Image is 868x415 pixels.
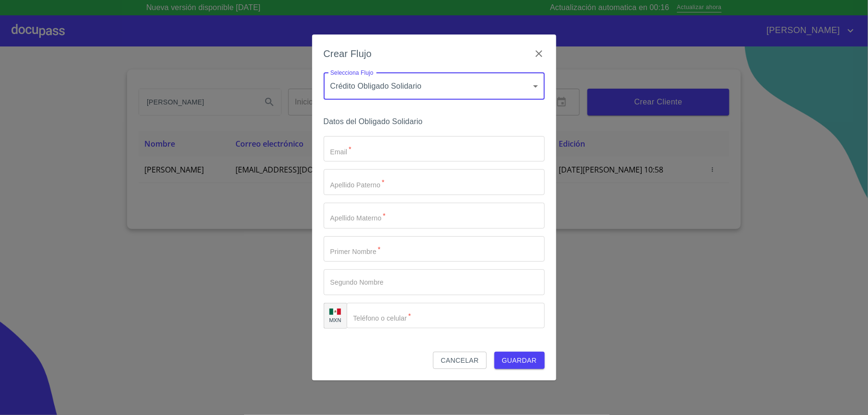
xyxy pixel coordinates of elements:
[433,352,486,369] button: Cancelar
[329,309,341,315] img: R93DlvwvvjP9fbrDwZeCRYBHk45OWMq+AAOlFVsxT89f82nwPLnD58IP7+ANJEaWYhP0Tx8kkA0WlQMPQsAAgwAOmBj20AXj6...
[324,73,545,100] div: Crédito Obligado Solidario
[494,352,545,369] button: Guardar
[329,316,342,323] p: MXN
[441,355,479,367] span: Cancelar
[502,355,537,367] span: Guardar
[324,115,545,128] h6: Datos del Obligado Solidario
[324,46,372,61] h6: Crear Flujo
